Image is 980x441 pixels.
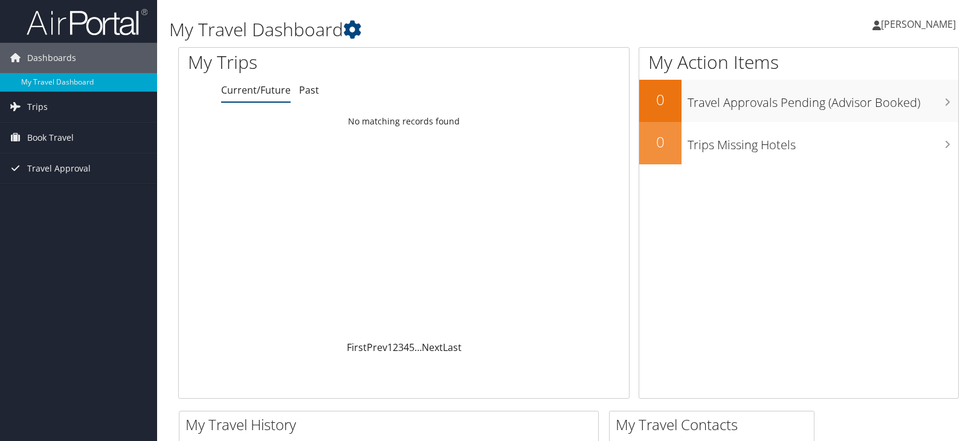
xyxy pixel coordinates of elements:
[179,111,629,132] td: No matching records found
[414,341,422,354] span: …
[639,50,958,75] h1: My Action Items
[398,341,404,354] a: 3
[404,341,409,354] a: 4
[299,83,319,97] a: Past
[639,80,958,122] a: 0Travel Approvals Pending (Advisor Booked)
[639,132,682,152] h2: 0
[393,341,398,354] a: 2
[881,18,956,31] span: [PERSON_NAME]
[616,414,814,435] h2: My Travel Contacts
[27,8,147,36] img: airportal-logo.png
[347,341,367,354] a: First
[443,341,462,354] a: Last
[27,43,76,73] span: Dashboards
[688,130,958,153] h3: Trips Missing Hotels
[221,83,291,97] a: Current/Future
[409,341,414,354] a: 5
[27,153,91,184] span: Travel Approval
[185,414,598,435] h2: My Travel History
[688,88,958,111] h3: Travel Approvals Pending (Advisor Booked)
[27,123,74,153] span: Book Travel
[387,341,393,354] a: 1
[639,122,958,164] a: 0Trips Missing Hotels
[27,92,48,122] span: Trips
[639,89,682,110] h2: 0
[188,50,433,75] h1: My Trips
[367,341,387,354] a: Prev
[872,6,968,42] a: [PERSON_NAME]
[169,17,701,42] h1: My Travel Dashboard
[422,341,443,354] a: Next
